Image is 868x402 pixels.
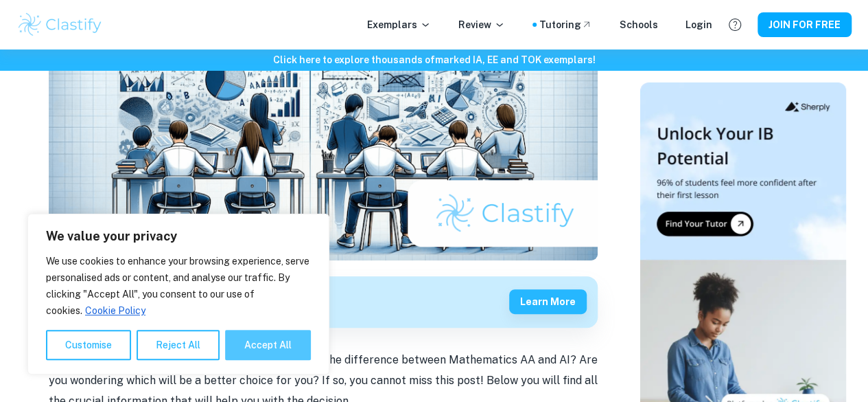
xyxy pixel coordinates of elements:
button: Customise [46,330,131,360]
button: Accept All [225,330,311,360]
button: Help and Feedback [723,13,747,36]
p: Review [458,17,505,32]
a: Login [685,17,712,32]
button: Reject All [137,330,220,360]
a: Cookie Policy [84,304,146,317]
img: Clastify logo [16,11,104,38]
button: JOIN FOR FREE [758,12,852,37]
button: Learn more [509,289,587,314]
p: We value your privacy [46,228,311,245]
p: Exemplars [367,17,431,32]
div: We value your privacy [27,214,329,375]
a: Schools [620,17,658,32]
a: Tutoring [539,17,592,32]
h6: Click here to explore thousands of marked IA, EE and TOK exemplars ! [3,52,865,67]
p: We use cookies to enhance your browsing experience, serve personalised ads or content, and analys... [46,253,311,319]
